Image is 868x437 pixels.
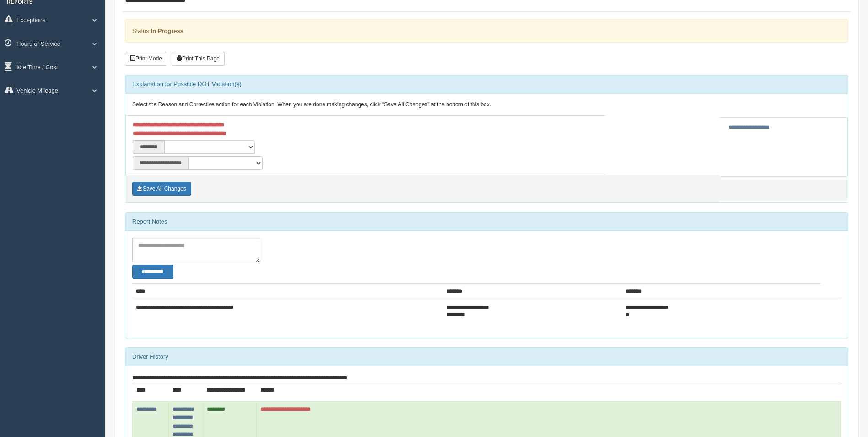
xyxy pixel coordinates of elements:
[125,19,848,43] div: Status:
[125,75,848,93] div: Explanation for Possible DOT Violation(s)
[132,182,191,196] button: Save
[172,52,225,66] button: Print This Page
[125,52,167,66] button: Print Mode
[151,27,183,34] strong: In Progress
[125,348,848,366] div: Driver History
[132,265,173,279] button: Change Filter Options
[125,94,848,116] div: Select the Reason and Corrective action for each Violation. When you are done making changes, cli...
[125,213,848,231] div: Report Notes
